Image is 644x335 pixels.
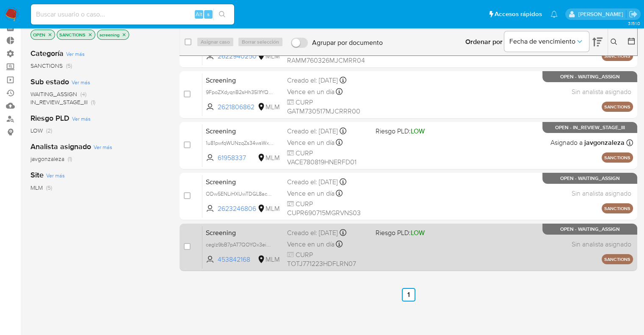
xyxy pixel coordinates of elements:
[578,10,626,18] p: marianela.tarsia@mercadolibre.com
[31,9,234,20] input: Buscar usuario o caso...
[213,8,231,20] button: search-icon
[196,10,202,18] span: Alt
[207,10,210,18] span: s
[495,10,542,19] span: Accesos rápidos
[627,20,640,27] span: 3.151.0
[550,11,558,18] a: Notificaciones
[629,10,638,19] a: Salir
